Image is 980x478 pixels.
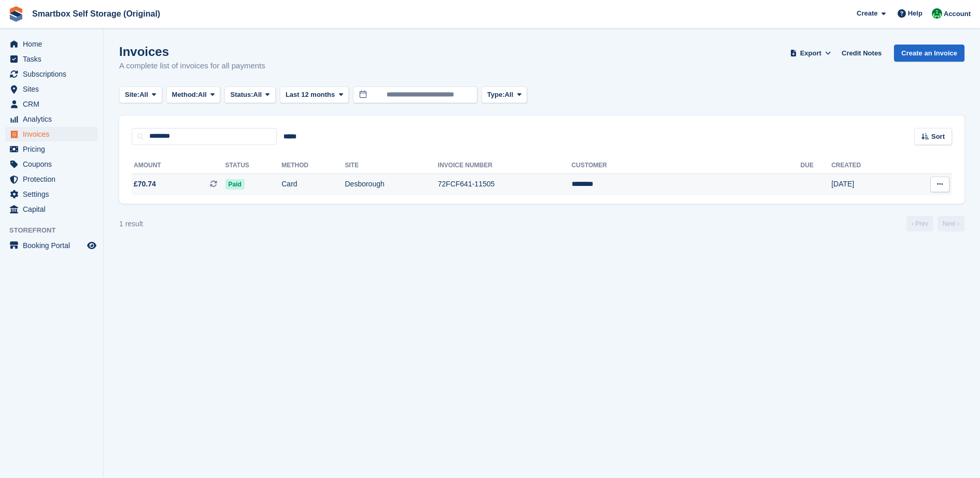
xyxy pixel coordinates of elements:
th: Amount [132,157,225,174]
span: Sites [23,82,85,96]
span: Settings [23,187,85,201]
button: Site: All [119,86,162,104]
button: Last 12 months [280,86,349,104]
span: Status: [230,90,253,100]
button: Method: All [166,86,221,104]
span: Coupons [23,157,85,171]
span: CRM [23,97,85,111]
span: Tasks [23,52,85,66]
span: All [505,90,514,100]
span: Booking Portal [23,238,85,253]
a: menu [5,37,98,51]
span: Sort [931,132,945,142]
span: All [198,90,207,100]
a: Previous [906,216,933,231]
div: 1 result [119,219,143,229]
a: menu [5,52,98,66]
td: Card [281,173,345,195]
img: Kayleigh Devlin [932,8,942,19]
th: Due [801,157,832,174]
th: Status [225,157,282,174]
span: Storefront [9,225,103,236]
span: Help [908,8,922,19]
td: Desborough [345,173,437,195]
a: menu [5,202,98,216]
a: Create an Invoice [894,45,964,62]
a: menu [5,127,98,141]
a: menu [5,238,98,253]
a: Next [938,216,964,231]
th: Invoice Number [438,157,572,174]
span: Subscriptions [23,67,85,81]
th: Customer [572,157,801,174]
span: Account [944,9,971,19]
span: Type: [487,90,505,100]
span: £70.74 [134,179,156,190]
button: Export [788,45,833,62]
img: stora-icon-8386f47178a22dfd0bd8f6a31ec36ba5ce8667c1dd55bd0f319d3a0aa187defe.svg [8,6,24,22]
span: Export [800,48,821,59]
span: Protection [23,172,85,186]
nav: Page [904,216,967,231]
span: Method: [172,90,198,100]
a: menu [5,97,98,111]
button: Status: All [224,86,275,104]
span: Analytics [23,112,85,126]
a: menu [5,187,98,201]
a: Smartbox Self Storage (Original) [28,5,164,22]
h1: Invoices [119,45,265,59]
th: Created [831,157,901,174]
span: Home [23,37,85,51]
span: Last 12 months [286,90,335,100]
td: 72FCF641-11505 [438,173,572,195]
th: Site [345,157,437,174]
a: menu [5,142,98,156]
p: A complete list of invoices for all payments [119,60,265,72]
a: menu [5,112,98,126]
a: Preview store [86,239,98,252]
span: Capital [23,202,85,216]
a: menu [5,157,98,171]
span: Create [857,8,877,19]
td: [DATE] [831,173,901,195]
a: menu [5,172,98,186]
span: All [139,90,148,100]
button: Type: All [481,86,527,104]
a: menu [5,67,98,81]
th: Method [281,157,345,174]
span: All [253,90,262,100]
a: Credit Notes [837,45,886,62]
span: Pricing [23,142,85,156]
a: menu [5,82,98,96]
span: Invoices [23,127,85,141]
span: Site: [125,90,139,100]
span: Paid [225,179,245,190]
